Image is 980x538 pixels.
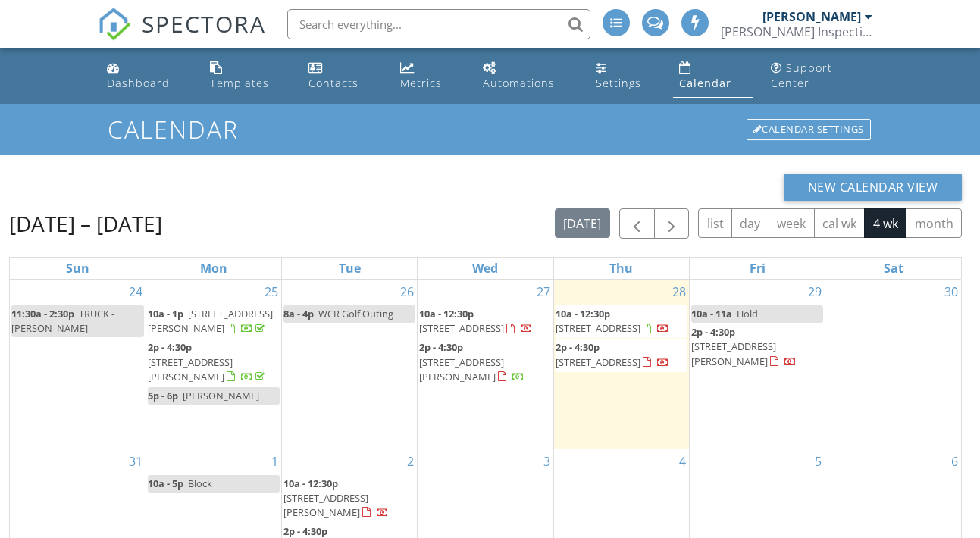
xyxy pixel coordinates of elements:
a: Go to September 3, 2025 [540,449,553,474]
span: SPECTORA [142,8,266,39]
a: Thursday [606,258,636,279]
a: 10a - 12:30p [STREET_ADDRESS] [419,305,551,338]
td: Go to August 29, 2025 [689,280,825,449]
span: Block [188,477,212,490]
a: Go to August 28, 2025 [669,280,689,304]
a: Calendar [673,55,753,98]
span: [STREET_ADDRESS] [556,321,640,335]
a: Go to September 1, 2025 [268,449,281,474]
td: Go to August 27, 2025 [418,280,553,449]
div: Settings [596,76,641,90]
a: Go to August 24, 2025 [126,280,146,304]
span: [PERSON_NAME] [183,389,259,402]
span: [STREET_ADDRESS][PERSON_NAME] [419,355,504,383]
button: cal wk [814,208,866,238]
a: 10a - 12:30p [STREET_ADDRESS] [419,307,533,335]
div: Contacts [308,76,358,90]
span: [STREET_ADDRESS] [556,355,640,369]
span: [STREET_ADDRESS][PERSON_NAME] [283,491,368,519]
span: 11:30a - 2:30p [11,307,74,321]
a: Sunday [63,258,92,279]
a: 10a - 12:30p [STREET_ADDRESS][PERSON_NAME] [283,475,415,523]
span: TRUCK - [PERSON_NAME] [11,307,114,335]
a: 2p - 4:30p [STREET_ADDRESS][PERSON_NAME] [419,340,524,383]
div: Calendar Settings [747,119,871,140]
div: [PERSON_NAME] [762,9,861,24]
td: Go to August 28, 2025 [553,280,689,449]
a: Go to August 25, 2025 [261,280,281,304]
td: Go to August 25, 2025 [146,280,281,449]
button: New Calendar View [784,174,963,201]
a: Settings [590,55,662,98]
a: 10a - 12:30p [STREET_ADDRESS][PERSON_NAME] [283,477,389,519]
td: Go to August 24, 2025 [10,280,146,449]
div: Dashboard [107,76,170,90]
a: Go to August 29, 2025 [805,280,825,304]
a: 2p - 4:30p [STREET_ADDRESS][PERSON_NAME] [691,325,797,368]
a: 10a - 12:30p [STREET_ADDRESS] [556,307,669,335]
a: 10a - 12:30p [STREET_ADDRESS] [556,305,687,338]
a: Dashboard [101,55,191,98]
button: month [906,208,962,238]
span: 10a - 11a [691,307,732,321]
a: Wednesday [469,258,501,279]
h1: Calendar [108,116,872,142]
button: list [698,208,732,238]
a: Metrics [394,55,465,98]
a: Templates [204,55,290,98]
span: WCR Golf Outing [318,307,393,321]
span: 8a - 4p [283,307,314,321]
span: 10a - 1p [148,307,183,321]
a: Friday [747,258,769,279]
div: Automations [483,76,555,90]
a: Calendar Settings [745,117,872,142]
a: Monday [197,258,230,279]
input: Search everything... [287,9,590,39]
td: Go to August 30, 2025 [825,280,961,449]
span: [STREET_ADDRESS][PERSON_NAME] [148,307,273,335]
a: 2p - 4:30p [STREET_ADDRESS][PERSON_NAME] [419,339,551,386]
img: The Best Home Inspection Software - Spectora [98,8,131,41]
button: week [769,208,815,238]
span: [STREET_ADDRESS] [419,321,504,335]
button: day [731,208,769,238]
button: [DATE] [555,208,610,238]
td: Go to August 26, 2025 [282,280,418,449]
a: Go to August 26, 2025 [397,280,417,304]
a: Go to August 27, 2025 [534,280,553,304]
a: SPECTORA [98,20,266,52]
a: Go to September 5, 2025 [812,449,825,474]
h2: [DATE] – [DATE] [9,208,162,239]
a: 2p - 4:30p [STREET_ADDRESS] [556,340,669,368]
span: 10a - 5p [148,477,183,490]
button: Next [654,208,690,239]
span: Hold [737,307,758,321]
span: [STREET_ADDRESS][PERSON_NAME] [148,355,233,383]
a: Automations (Advanced) [477,55,577,98]
a: Go to August 31, 2025 [126,449,146,474]
div: Templates [210,76,269,90]
span: 2p - 4:30p [419,340,463,354]
a: 2p - 4:30p [STREET_ADDRESS][PERSON_NAME] [691,324,823,371]
div: Calendar [679,76,731,90]
span: 2p - 4:30p [283,524,327,538]
a: Tuesday [336,258,364,279]
a: Saturday [881,258,906,279]
a: Contacts [302,55,382,98]
button: 4 wk [864,208,906,238]
span: 10a - 12:30p [283,477,338,490]
a: 2p - 4:30p [STREET_ADDRESS] [556,339,687,371]
span: 2p - 4:30p [148,340,192,354]
span: 10a - 12:30p [419,307,474,321]
span: 2p - 4:30p [556,340,600,354]
div: Support Center [771,61,832,90]
a: 2p - 4:30p [STREET_ADDRESS][PERSON_NAME] [148,339,280,386]
a: 2p - 4:30p [STREET_ADDRESS][PERSON_NAME] [148,340,268,383]
a: Support Center [765,55,879,98]
span: 10a - 12:30p [556,307,610,321]
button: Previous [619,208,655,239]
a: Go to September 6, 2025 [948,449,961,474]
a: Go to September 2, 2025 [404,449,417,474]
a: Go to September 4, 2025 [676,449,689,474]
a: Go to August 30, 2025 [941,280,961,304]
